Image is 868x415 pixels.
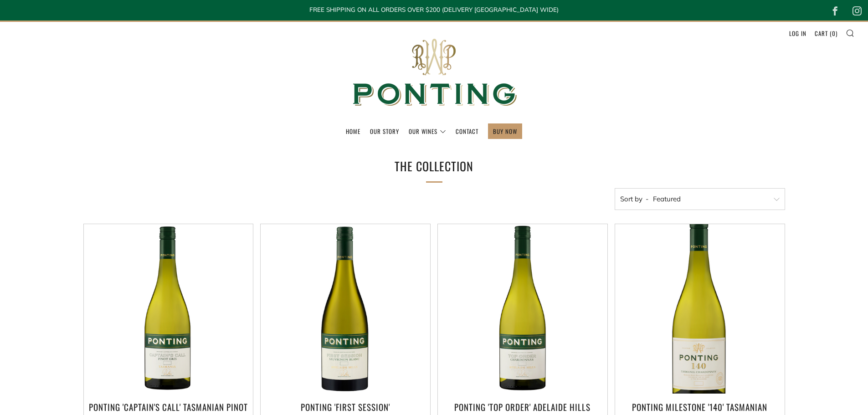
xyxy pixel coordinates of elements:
a: Our Wines [409,124,446,138]
a: BUY NOW [493,124,517,138]
span: 0 [832,29,836,38]
a: Home [346,124,360,138]
a: Our Story [370,124,399,138]
h1: The Collection [298,156,571,177]
a: Log in [789,26,806,41]
a: Cart (0) [815,26,837,41]
img: Ponting Wines [343,22,525,123]
a: Contact [456,124,478,138]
